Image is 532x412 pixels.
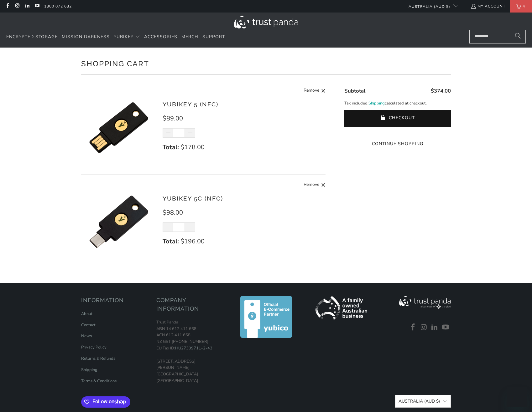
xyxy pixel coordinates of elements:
a: Trust Panda Australia on Facebook [5,4,10,9]
a: Encrypted Storage [6,30,58,44]
a: HU27309711-2-43 [175,345,212,351]
a: Trust Panda Australia on Instagram [14,4,20,9]
span: $196.00 [180,237,205,246]
strong: Total: [163,143,179,151]
span: Mission Darkness [62,34,110,40]
h1: Shopping Cart [81,57,451,69]
span: $374.00 [431,87,451,94]
summary: YubiKey [114,30,140,44]
button: Search [510,30,526,43]
span: Merch [181,34,198,40]
span: Encrypted Storage [6,34,58,40]
a: Accessories [144,30,177,44]
a: YubiKey 5 (NFC) [163,101,218,108]
a: Merch [181,30,198,44]
input: Search... [469,30,526,43]
a: Returns & Refunds [81,356,115,361]
button: Checkout [344,110,451,127]
span: Subtotal [344,87,365,94]
img: YubiKey 5C (NFC) [81,184,156,259]
span: $98.00 [163,208,183,217]
a: Shipping [368,100,385,107]
a: Continue Shopping [344,140,451,147]
strong: Total: [163,237,179,246]
a: Trust Panda Australia on YouTube [441,323,450,332]
span: Accessories [144,34,177,40]
a: News [81,333,92,339]
a: Remove [304,87,326,95]
nav: Translation missing: en.navigation.header.main_nav [6,30,225,44]
a: Terms & Conditions [81,378,117,384]
span: $89.00 [163,114,183,123]
button: Australia (AUD $) [395,395,451,408]
a: About [81,311,92,317]
a: 1300 072 632 [44,3,72,10]
p: Trust Panda ABN 14 612 411 668 ACN 612 411 668 NZ GST [PHONE_NUMBER] EU Tax ID: [STREET_ADDRESS][... [156,319,225,384]
a: Trust Panda Australia on Instagram [419,323,429,332]
a: Remove [304,181,326,189]
a: Trust Panda Australia on LinkedIn [24,4,30,9]
img: Trust Panda Australia [234,16,298,28]
a: Trust Panda Australia on YouTube [34,4,39,9]
span: YubiKey [114,34,133,40]
a: My Account [471,3,505,10]
a: Mission Darkness [62,30,110,44]
a: Contact [81,322,96,328]
a: Privacy Policy [81,344,107,350]
span: Support [202,34,225,40]
span: Remove [304,87,319,95]
a: Shipping [81,367,97,373]
a: Trust Panda Australia on Facebook [408,323,418,332]
p: Tax included. calculated at checkout. [344,100,451,107]
span: Remove [304,181,319,189]
img: YubiKey 5 (NFC) [81,90,156,165]
a: Trust Panda Australia on LinkedIn [430,323,440,332]
a: Support [202,30,225,44]
a: YubiKey 5C (NFC) [163,195,223,202]
iframe: Button to launch messaging window [507,387,527,407]
span: $178.00 [180,143,205,151]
